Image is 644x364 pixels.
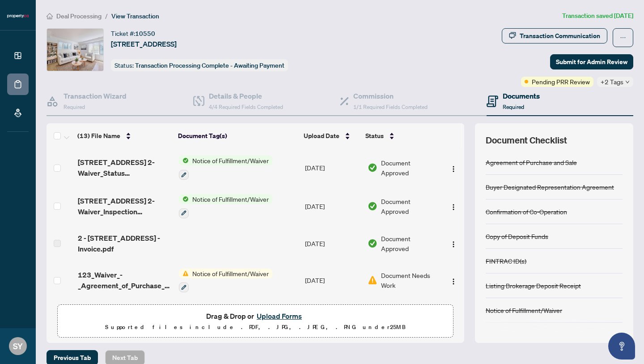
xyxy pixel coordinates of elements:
span: 2 - [STREET_ADDRESS] - Invoice.pdf [78,233,172,254]
button: Status IconNotice of Fulfillment/Waiver [179,269,272,293]
td: [DATE] [301,299,364,338]
td: [DATE] [301,261,364,300]
h4: Transaction Wizard [64,91,127,101]
th: Status [362,123,440,148]
span: Document Approved [381,196,439,216]
div: FINTRAC ID(s) [486,256,526,266]
span: Status [365,131,384,141]
div: Buyer Designated Representation Agreement [486,182,614,192]
span: Notice of Fulfillment/Waiver [189,269,272,278]
span: View Transaction [111,12,159,20]
span: Transaction Processing Complete - Awaiting Payment [135,61,284,69]
img: Logo [450,204,457,211]
button: Submit for Admin Review [550,54,633,69]
div: Notice of Fulfillment/Waiver [486,305,562,315]
span: ellipsis [620,35,626,41]
span: Document Checklist [486,134,567,147]
div: Ticket #: [111,28,155,39]
img: Document Status [368,163,377,173]
img: Status Icon [179,194,189,204]
th: (13) File Name [74,123,174,148]
span: Notice of Fulfillment/Waiver [189,194,272,204]
img: Logo [450,278,457,285]
span: Document Needs Work [381,270,439,290]
td: [DATE] [301,148,364,187]
span: Upload Date [304,131,339,141]
img: Document Status [368,238,377,248]
button: Transaction Communication [502,28,607,43]
td: [DATE] [301,225,364,261]
article: Transaction saved [DATE] [562,11,633,21]
button: Open asap [608,333,635,360]
span: (13) File Name [77,131,120,141]
span: Drag & Drop or [206,310,305,322]
img: Logo [450,165,457,173]
span: Document Approved [381,158,439,178]
span: +2 Tags [601,77,623,87]
div: Agreement of Purchase and Sale [486,157,577,167]
span: home [47,13,53,19]
span: 10550 [135,30,155,38]
div: Listing Brokerage Deposit Receipt [486,281,581,290]
span: Notice of Fulfillment/Waiver [189,156,272,165]
img: Document Status [368,275,377,285]
button: Status IconNotice of Fulfillment/Waiver [179,194,272,218]
p: Supported files include .PDF, .JPG, .JPEG, .PNG under 25 MB [63,322,448,333]
h4: Documents [503,91,540,101]
button: Status IconNotice of Fulfillment/Waiver [179,156,272,180]
div: Transaction Communication [520,29,600,43]
div: Copy of Deposit Funds [486,231,548,241]
span: [STREET_ADDRESS] [111,39,177,49]
td: [DATE] [301,187,364,225]
span: 123_Waiver_-_Agreement_of_Purchase_and_Sale__Buyer__B_-_PropTx-[PERSON_NAME] 1.pdf [78,269,172,291]
span: SY [13,340,23,352]
button: Logo [446,199,461,213]
button: Logo [446,236,461,251]
span: Pending PRR Review [532,77,590,87]
span: Required [64,104,85,110]
h4: Details & People [209,91,283,101]
th: Upload Date [300,123,362,148]
span: Drag & Drop orUpload FormsSupported files include .PDF, .JPG, .JPEG, .PNG under25MB [58,305,453,338]
button: Logo [446,160,461,175]
span: [STREET_ADDRESS] 2-Waiver_Status Certificate.pdf [78,157,172,178]
img: Status Icon [179,156,189,165]
img: Logo [450,241,457,248]
div: Confirmation of Co-Operation [486,207,567,217]
h4: Commission [353,91,428,101]
button: Upload Forms [254,310,305,322]
th: Document Tag(s) [174,123,300,148]
img: logo [7,13,29,19]
div: Status: [111,59,288,71]
span: 4/4 Required Fields Completed [209,104,283,110]
span: Document Approved [381,234,439,253]
button: Logo [446,273,461,287]
span: Submit for Admin Review [556,55,627,69]
img: IMG-C12332500_1.jpg [47,29,103,71]
li: / [105,11,108,21]
img: Document Status [368,201,377,211]
span: [STREET_ADDRESS] 2-Waiver_Inspection Financing.pdf [78,195,172,217]
span: 1/1 Required Fields Completed [353,104,428,110]
span: Deal Processing [56,12,102,20]
span: Required [503,104,524,110]
img: Status Icon [179,269,189,278]
span: down [625,80,630,84]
